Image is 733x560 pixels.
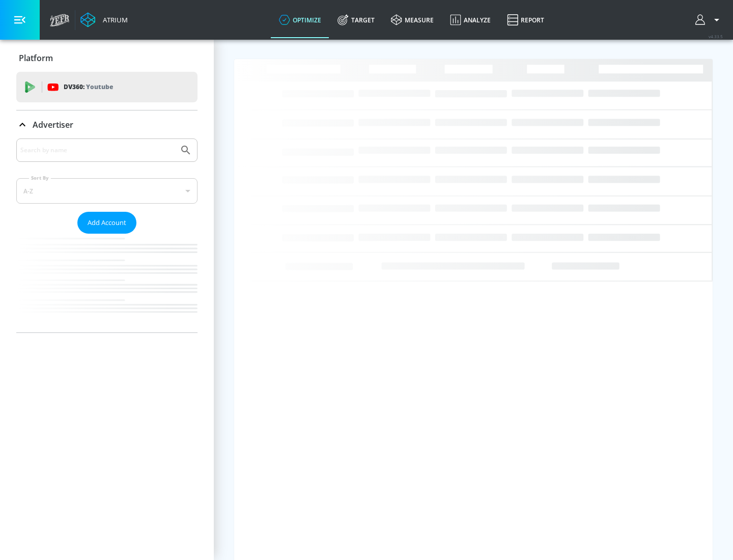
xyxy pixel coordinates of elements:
a: optimize [271,2,329,38]
a: measure [383,2,442,38]
a: Atrium [80,12,128,27]
label: Sort By [29,175,51,181]
p: Platform [19,52,53,64]
button: Add Account [77,212,136,234]
p: Youtube [86,81,113,92]
div: Advertiser [16,138,198,332]
div: Atrium [99,15,128,24]
span: v 4.33.5 [709,34,723,39]
nav: list of Advertiser [16,234,198,332]
div: A-Z [16,178,198,204]
a: Report [499,2,552,38]
a: Analyze [442,2,499,38]
p: DV360: [64,81,113,93]
div: Platform [16,44,198,72]
div: Advertiser [16,110,198,139]
div: DV360: Youtube [16,72,198,102]
a: Target [329,2,383,38]
span: Add Account [88,217,126,229]
input: Search by name [20,144,175,157]
p: Advertiser [33,119,73,130]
